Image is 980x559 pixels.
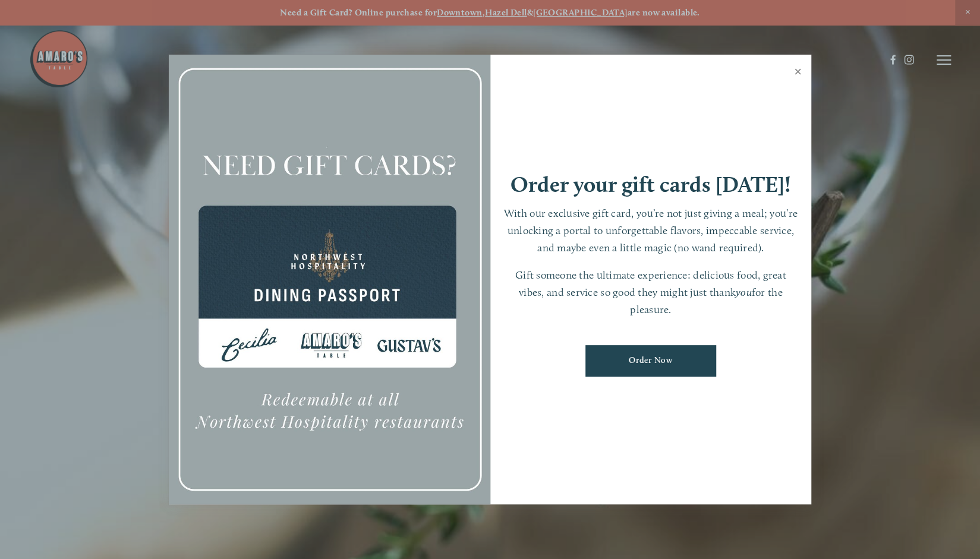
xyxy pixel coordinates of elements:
p: With our exclusive gift card, you’re not just giving a meal; you’re unlocking a portal to unforge... [502,205,800,256]
h1: Order your gift cards [DATE]! [511,173,791,195]
em: you [736,286,752,298]
a: Close [786,56,809,90]
p: Gift someone the ultimate experience: delicious food, great vibes, and service so good they might... [502,267,800,318]
a: Order Now [585,345,716,377]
